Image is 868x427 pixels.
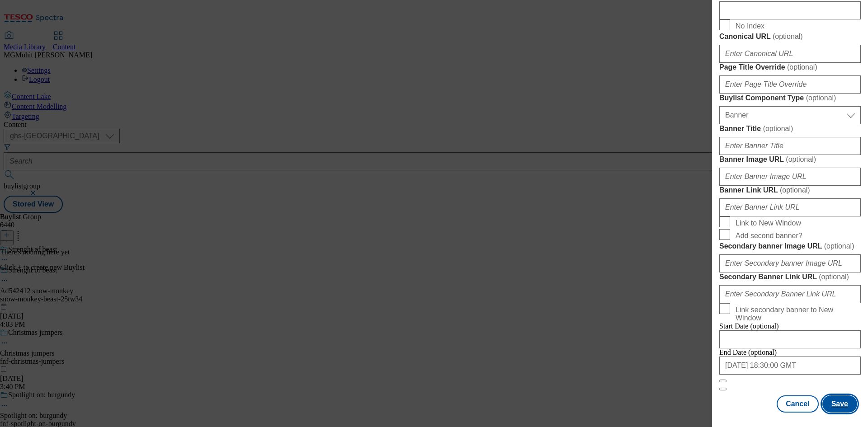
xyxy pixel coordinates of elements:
[719,155,861,164] label: Banner Image URL
[719,272,861,282] label: Secondary Banner Link URL
[719,380,726,382] button: Close
[719,124,861,133] label: Banner Title
[736,306,857,322] span: Link secondary banner to New Window
[786,155,816,163] span: ( optional )
[719,168,861,186] input: Enter Banner Image URL
[719,285,861,303] input: Enter Secondary Banner Link URL
[719,32,861,41] label: Canonical URL
[719,322,779,330] span: Start Date (optional)
[719,75,861,94] input: Enter Page Title Override
[736,22,764,30] span: No Index
[824,242,854,250] span: ( optional )
[719,330,861,348] input: Enter Date
[719,1,861,19] input: Enter Description
[780,186,810,194] span: ( optional )
[736,232,802,240] span: Add second banner?
[819,273,849,281] span: ( optional )
[736,219,801,227] span: Link to New Window
[822,395,857,413] button: Save
[719,63,861,72] label: Page Title Override
[787,63,817,71] span: ( optional )
[773,33,803,40] span: ( optional )
[719,357,861,375] input: Enter Date
[719,45,861,63] input: Enter Canonical URL
[777,395,818,413] button: Cancel
[719,254,861,272] input: Enter Secondary banner Image URL
[719,137,861,155] input: Enter Banner Title
[719,348,777,356] span: End Date (optional)
[806,94,836,102] span: ( optional )
[719,94,861,103] label: Buylist Component Type
[719,198,861,216] input: Enter Banner Link URL
[719,186,861,195] label: Banner Link URL
[719,242,861,251] label: Secondary banner Image URL
[763,125,793,132] span: ( optional )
